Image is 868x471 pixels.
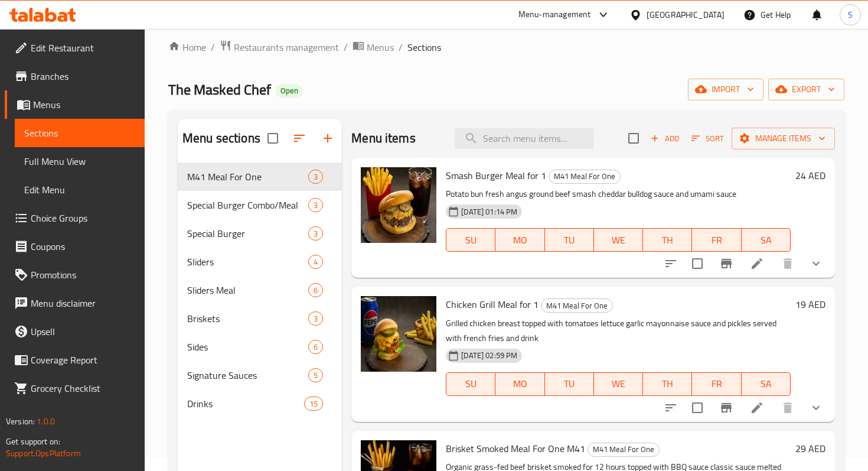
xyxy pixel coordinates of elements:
[5,289,145,317] a: Menu disclaimer
[178,248,342,276] div: Sliders4
[742,228,791,252] button: SA
[178,276,342,304] div: Sliders Meal6
[31,239,135,254] span: Coupons
[276,84,303,98] div: Open
[456,206,522,217] span: [DATE] 01:14 PM
[187,283,308,297] div: Sliders Meal
[308,283,323,297] div: items
[31,69,135,83] span: Branches
[178,333,342,361] div: Sides6
[309,370,322,381] span: 5
[688,79,763,100] button: import
[234,40,339,54] span: Restaurants management
[732,128,835,150] button: Manage items
[648,232,687,249] span: TH
[685,395,710,420] span: Select to update
[648,375,687,392] span: TH
[178,389,342,418] div: Drinks15
[518,8,591,22] div: Menu-management
[314,124,342,152] button: Add section
[31,41,135,55] span: Edit Restaurant
[5,34,145,62] a: Edit Restaurant
[309,256,322,268] span: 4
[712,249,740,278] button: Branch-specific-item
[649,132,681,145] span: Add
[643,372,692,396] button: TH
[541,299,612,313] span: M41 Meal For One
[211,40,215,54] li: /
[37,414,55,429] span: 1.0.0
[5,374,145,402] a: Grocery Checklist
[809,256,823,271] svg: Show Choices
[168,40,844,55] nav: breadcrumb
[187,397,304,411] span: Drinks
[599,375,638,392] span: WE
[446,440,585,457] span: Brisket Smoked Meal For One M41
[545,372,594,396] button: TU
[308,311,323,326] div: items
[31,324,135,339] span: Upsell
[305,398,322,410] span: 15
[309,171,322,183] span: 3
[742,372,791,396] button: SA
[741,131,825,146] span: Manage items
[456,350,522,361] span: [DATE] 02:59 PM
[187,255,308,269] span: Sliders
[646,129,684,148] span: Add item
[692,372,741,396] button: FR
[550,375,589,392] span: TU
[545,228,594,252] button: TU
[187,170,308,184] span: M41 Meal For One
[685,251,710,276] span: Select to update
[451,232,491,249] span: SU
[657,249,685,278] button: sort-choices
[594,228,643,252] button: WE
[308,226,323,241] div: items
[260,126,285,151] span: Select all sections
[688,129,727,148] button: Sort
[187,226,308,241] div: Special Burger
[5,346,145,374] a: Coverage Report
[795,167,825,184] h6: 24 AED
[309,200,322,211] span: 3
[684,129,732,148] span: Sort items
[187,198,308,212] span: Special Burger Combo/Meal
[549,170,621,184] div: M41 Meal For One
[178,304,342,333] div: Briskets3
[809,401,823,415] svg: Show Choices
[646,129,684,148] button: Add
[697,375,736,392] span: FR
[697,232,736,249] span: FR
[308,340,323,354] div: items
[500,232,540,249] span: MO
[647,8,725,21] div: [GEOGRAPHIC_DATA]
[407,40,441,54] span: Sections
[848,8,853,21] span: S
[446,187,791,202] p: Potato bun fresh angus ground beef smash cheddar bulldog sauce and umami sauce
[361,296,436,372] img: Chicken Grill Meal for 1
[187,340,308,354] span: Sides
[344,40,348,54] li: /
[5,62,145,90] a: Branches
[802,249,830,278] button: show more
[500,375,540,392] span: MO
[168,40,206,54] a: Home
[178,158,342,423] nav: Menu sections
[6,446,81,461] a: Support.OpsPlatform
[599,232,638,249] span: WE
[802,394,830,422] button: show more
[750,401,764,415] a: Edit menu item
[308,255,323,269] div: items
[657,394,685,422] button: sort-choices
[309,342,322,353] span: 6
[24,154,135,168] span: Full Menu View
[446,167,546,184] span: Smash Burger Meal for 1
[33,98,135,112] span: Menus
[15,147,145,176] a: Full Menu View
[446,316,791,346] p: Grilled chicken breast topped with tomatoes lettuce garlic mayonnaise sauce and pickles served wi...
[309,285,322,296] span: 6
[746,232,786,249] span: SA
[446,228,495,252] button: SU
[399,40,403,54] li: /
